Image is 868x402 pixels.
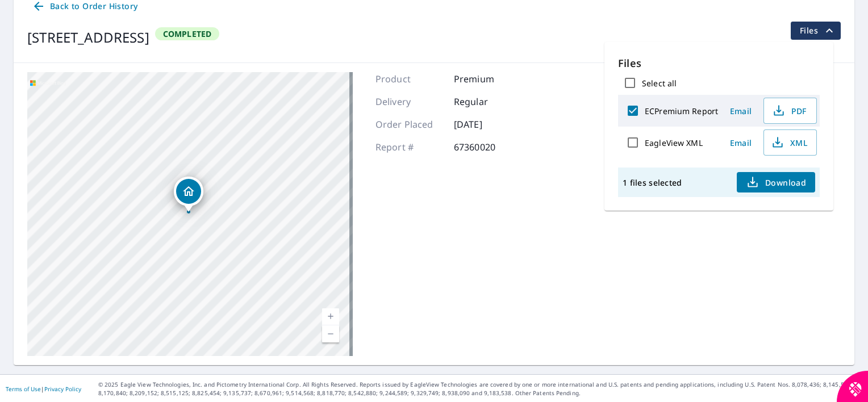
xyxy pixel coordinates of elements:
span: Completed [156,28,219,39]
button: Email [723,102,759,120]
button: XML [763,129,817,156]
p: Order Placed [375,118,444,131]
p: Files [618,56,820,71]
button: PDF [763,98,817,124]
p: 67360020 [454,140,522,154]
p: Premium [454,72,522,86]
p: [DATE] [454,118,522,131]
p: Delivery [375,95,444,108]
span: XML [771,136,807,149]
a: Terms of Use [6,385,41,393]
span: Download [746,175,806,189]
p: Report # [375,140,444,154]
div: Dropped pin, building 1, Residential property, 5917 S Knoxville Ave Tulsa, OK 74135 [174,177,203,212]
label: Select all [642,78,677,89]
p: 1 files selected [623,177,682,188]
span: Files [800,24,836,37]
label: ECPremium Report [645,106,718,116]
a: Current Level 17, Zoom Out [322,325,339,342]
p: © 2025 Eagle View Technologies, Inc. and Pictometry International Corp. All Rights Reserved. Repo... [98,380,862,397]
p: Product [375,72,444,86]
div: [STREET_ADDRESS] [27,27,149,48]
button: filesDropdownBtn-67360020 [790,22,841,40]
p: | [6,386,81,392]
button: Download [737,172,815,192]
span: PDF [771,104,807,118]
label: EagleView XML [645,137,703,148]
p: Regular [454,95,522,108]
span: Email [727,106,754,116]
a: Privacy Policy [44,385,81,393]
span: Email [727,137,754,148]
a: Current Level 17, Zoom In [322,308,339,325]
button: Email [723,134,759,152]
